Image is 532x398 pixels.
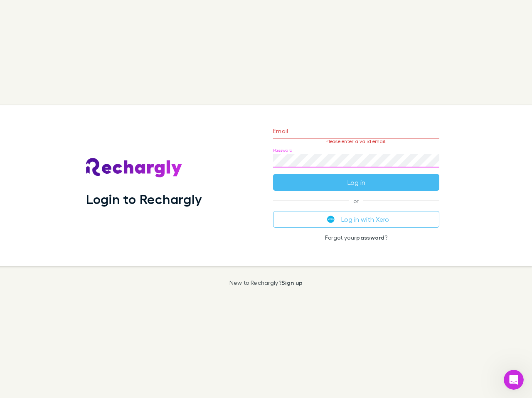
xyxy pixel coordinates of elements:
[273,147,293,153] label: Password
[281,279,303,286] a: Sign up
[273,211,439,228] button: Log in with Xero
[86,191,202,207] h1: Login to Rechargly
[273,174,439,191] button: Log in
[273,138,439,144] p: Please enter a valid email.
[229,279,303,286] p: New to Rechargly?
[86,158,182,178] img: Rechargly's Logo
[356,234,384,241] a: password
[327,216,335,223] img: Xero's logo
[504,370,524,390] iframe: Intercom live chat
[273,234,439,241] p: Forgot your ?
